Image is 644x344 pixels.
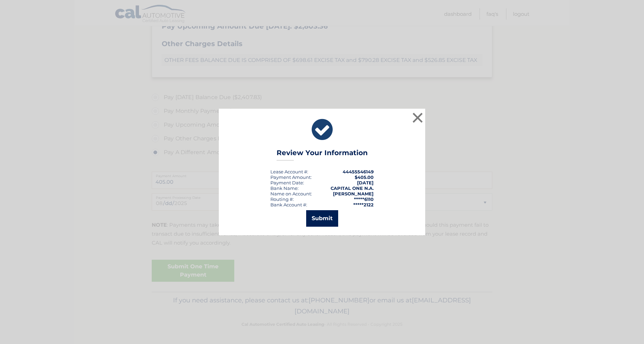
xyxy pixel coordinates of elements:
button: Submit [306,210,338,227]
span: $405.00 [355,174,374,180]
span: Payment Date [270,180,303,185]
div: Payment Amount: [270,174,312,180]
div: Routing #: [270,196,294,202]
div: : [270,180,304,185]
strong: CAPITAL ONE N.A. [331,185,374,191]
div: Bank Name: [270,185,299,191]
button: × [411,111,425,125]
strong: 44455546149 [343,169,374,174]
strong: [PERSON_NAME] [333,191,374,196]
h3: Review Your Information [277,149,368,161]
span: [DATE] [357,180,374,185]
div: Bank Account #: [270,202,307,207]
div: Lease Account #: [270,169,308,174]
div: Name on Account: [270,191,312,196]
